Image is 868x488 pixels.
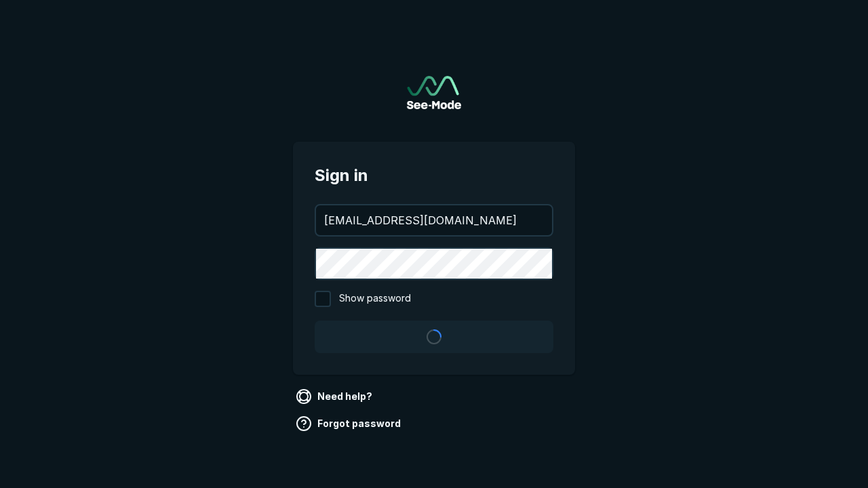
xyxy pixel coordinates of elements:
img: See-Mode Logo [407,76,461,109]
a: Forgot password [293,413,406,434]
span: Show password [339,291,411,307]
input: your@email.com [316,205,552,235]
a: Go to sign in [407,76,461,109]
span: Sign in [315,163,553,188]
a: Need help? [293,386,378,407]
